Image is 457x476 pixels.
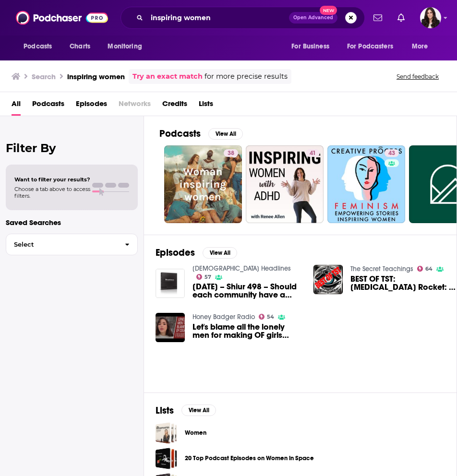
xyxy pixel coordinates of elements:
button: open menu [405,37,440,56]
a: PodcastsView All [159,128,243,140]
button: open menu [341,37,407,56]
span: Podcasts [24,40,52,53]
span: 41 [310,149,316,158]
a: Halacha Headlines [192,264,291,273]
img: Let's blame all the lonely men for making OF girls millionaires | Maintaining Frame 140 [156,313,185,342]
a: The Secret Teachings [350,265,413,273]
p: Saved Searches [6,218,138,227]
span: Monitoring [108,40,142,53]
a: Show notifications dropdown [394,10,409,26]
h3: Search [32,72,56,81]
span: For Business [291,40,329,53]
button: View All [181,405,216,416]
span: Charts [70,40,90,53]
a: All [12,96,21,116]
button: open menu [17,37,64,56]
span: Want to filter your results? [14,176,90,183]
a: 20 Top Podcast Episodes on Women in Space [185,453,314,464]
a: 20 Top Podcast Episodes on Women in Space [156,448,177,469]
a: 43 [385,149,399,157]
a: ListsView All [156,405,216,416]
h2: Lists [156,405,174,416]
a: 41 [306,149,320,157]
span: Logged in as RebeccaShapiro [420,7,441,28]
button: open menu [285,37,341,56]
input: Search podcasts, credits, & more... [147,10,289,25]
button: View All [203,247,237,259]
img: Podchaser - Follow, Share and Rate Podcasts [16,9,108,27]
a: 1/18/25 – Shiur 498 – Should each community have a “Rebbetzin” to teach, advise and inspire the w... [192,283,302,299]
a: 43 [327,145,405,223]
span: [DATE] – Shiur 498 – Should each community have a “[DEMOGRAPHIC_DATA]” to teach, advise and inspi... [192,283,302,299]
h2: Filter By [6,141,138,155]
img: 1/18/25 – Shiur 498 – Should each community have a “Rebbetzin” to teach, advise and inspire the w... [156,269,185,298]
div: Search podcasts, credits, & more... [120,7,365,29]
a: Credits [162,96,187,116]
a: 64 [417,266,433,272]
img: BEST OF TST: Crotch Rocket: A Small Step Backwards for Women (2/6/23) [313,265,343,294]
a: Honey Badger Radio [192,313,255,321]
button: Send feedback [394,72,442,81]
a: Charts [63,37,96,56]
span: Open Advanced [293,15,333,20]
span: New [320,6,337,15]
a: 38 [164,145,242,223]
a: Episodes [76,96,107,116]
a: Women [156,422,177,444]
button: Open AdvancedNew [289,12,337,24]
a: 57 [196,274,212,280]
span: Select [6,241,117,248]
a: 38 [224,149,238,157]
a: EpisodesView All [156,247,237,259]
span: More [412,40,428,53]
span: Choose a tab above to access filters. [14,186,90,199]
span: For Podcasters [347,40,393,53]
button: Show profile menu [420,7,441,28]
span: for more precise results [204,71,288,82]
span: 43 [388,149,395,158]
a: Podcasts [32,96,64,116]
a: Lists [199,96,213,116]
span: Networks [119,96,151,116]
h3: inspiring women [67,72,125,81]
h2: Episodes [156,247,195,259]
h2: Podcasts [159,128,201,140]
a: Try an exact match [132,71,203,82]
button: open menu [101,37,154,56]
a: 41 [246,145,324,223]
a: Show notifications dropdown [370,10,386,26]
span: 57 [204,275,211,279]
span: 54 [267,315,274,319]
img: User Profile [420,7,441,28]
a: 54 [259,314,275,320]
button: Select [6,234,138,255]
a: Women [185,428,206,438]
a: Let's blame all the lonely men for making OF girls millionaires | Maintaining Frame 140 [192,323,302,339]
span: 38 [228,149,234,158]
button: View All [208,128,243,140]
span: 64 [425,267,433,271]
